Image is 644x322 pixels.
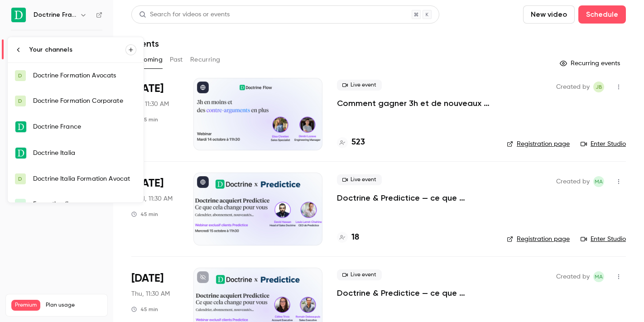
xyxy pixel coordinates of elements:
[33,200,136,209] div: Formation flow
[33,122,136,131] div: Doctrine France
[33,149,136,158] div: Doctrine Italia
[18,97,22,105] span: D
[19,200,22,208] span: F
[15,148,26,159] img: Doctrine Italia
[18,72,22,80] span: D
[29,45,125,54] div: Your channels
[33,71,136,80] div: Doctrine Formation Avocats
[33,96,136,106] div: Doctrine Formation Corporate
[18,175,22,183] span: D
[33,174,136,183] div: Doctrine Italia Formation Avocat
[15,121,26,132] img: Doctrine France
